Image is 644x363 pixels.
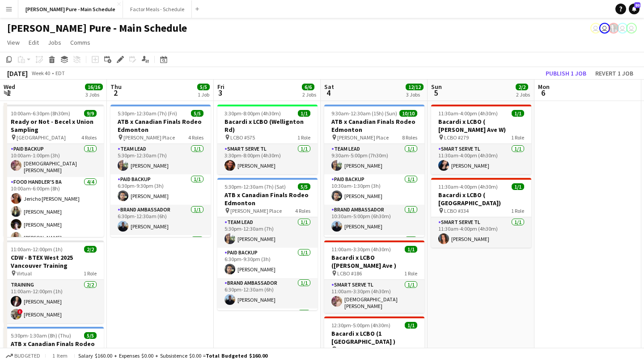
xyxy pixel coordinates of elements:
[512,110,524,117] span: 1/1
[511,134,524,141] span: 1 Role
[49,352,71,359] span: 1 item
[337,346,362,353] span: LCBO #408
[110,174,211,205] app-card-role: Paid Backup1/16:30pm-9:30pm (3h)[PERSON_NAME]
[4,144,104,177] app-card-role: Paid Backup1/110:00am-1:00pm (3h)[DEMOGRAPHIC_DATA][PERSON_NAME]
[324,118,424,134] h3: ATB x Canadian Finals Rodeo Edmonton
[406,91,423,98] div: 3 Jobs
[85,91,102,98] div: 3 Jobs
[634,2,640,8] span: 80
[7,38,20,46] span: View
[511,207,524,214] span: 1 Role
[337,134,389,141] span: [PERSON_NAME] Place
[4,351,42,361] button: Budgeted
[331,322,390,329] span: 12:30pm-5:00pm (4h30m)
[44,37,65,48] a: Jobs
[2,88,15,98] span: 1
[405,246,417,253] span: 1/1
[225,183,286,190] span: 5:30pm-12:30am (7h) (Sat)
[337,270,362,277] span: LCBO #186
[110,235,211,279] app-card-role: Brand Ambassador2/2
[29,38,39,46] span: Edit
[18,0,123,18] button: [PERSON_NAME] Pure - Main Schedule
[230,134,255,141] span: LCBO #575
[626,23,637,34] app-user-avatar: Tifany Scifo
[110,118,211,134] h3: ATB x Canadian Finals Rodeo Edmonton
[217,308,318,352] app-card-role: Brand Ambassador2/2
[629,4,640,14] a: 80
[406,84,424,90] span: 12/12
[198,91,209,98] div: 1 Job
[431,105,531,174] app-job-card: 11:30am-4:00pm (4h30m)1/1Bacardi x LCBO ( [PERSON_NAME] Ave W) LCBO #2791 RoleSmart Serve TL1/111...
[217,248,318,278] app-card-role: Paid Backup1/16:30pm-9:30pm (3h)[PERSON_NAME]
[123,0,192,18] button: Factor Meals - Schedule
[217,118,318,134] h3: Bacardi x LCBO (Wellignton Rd)
[404,346,417,353] span: 1 Role
[84,270,97,277] span: 1 Role
[11,246,63,253] span: 11:00am-12:00pm (1h)
[55,70,65,76] div: EDT
[11,110,70,117] span: 10:00am-6:30pm (8h30m)
[188,134,203,141] span: 4 Roles
[404,270,417,277] span: 1 Role
[84,246,97,253] span: 2/2
[217,83,225,91] span: Fri
[30,70,52,76] span: Week 40
[592,68,637,79] button: Revert 1 job
[70,38,90,46] span: Comms
[110,83,122,91] span: Thu
[7,69,28,78] div: [DATE]
[4,241,104,323] div: 11:00am-12:00pm (1h)2/2CDW - BTEX West 2025 Vancouver Training Virtual1 RoleTraining2/211:00am-12...
[225,110,281,117] span: 3:30pm-8:00pm (4h30m)
[191,110,203,117] span: 5/5
[14,353,40,359] span: Budgeted
[85,84,103,90] span: 16/16
[217,217,318,248] app-card-role: Team Lead1/15:30pm-12:30am (7h)[PERSON_NAME]
[590,23,601,34] app-user-avatar: Leticia Fayzano
[217,278,318,308] app-card-role: Brand Ambassador1/16:30pm-12:30am (6h)[PERSON_NAME]
[438,110,498,117] span: 11:30am-4:00pm (4h30m)
[217,105,318,174] div: 3:30pm-8:00pm (4h30m)1/1Bacardi x LCBO (Wellignton Rd) LCBO #5751 RoleSmart Serve TL1/13:30pm-8:0...
[608,23,619,34] app-user-avatar: Ashleigh Rains
[17,309,23,314] span: !
[438,183,498,190] span: 11:30am-4:00pm (4h30m)
[217,191,318,207] h3: ATB x Canadian Finals Rodeo Edmonton
[67,37,94,48] a: Comms
[25,37,42,48] a: Edit
[324,144,424,174] app-card-role: Team Lead1/19:30am-5:00pm (7h30m)[PERSON_NAME]
[405,322,417,329] span: 1/1
[230,207,282,214] span: [PERSON_NAME] Place
[324,241,424,313] app-job-card: 11:00am-3:30pm (4h30m)1/1Bacardi x LCBO ([PERSON_NAME] Ave ) LCBO #1861 RoleSmart Serve TL1/111:0...
[217,144,318,174] app-card-role: Smart Serve TL1/13:30pm-8:00pm (4h30m)[PERSON_NAME]
[302,84,314,90] span: 6/6
[402,134,417,141] span: 8 Roles
[324,83,334,91] span: Sat
[324,253,424,270] h3: Bacardi x LCBO ([PERSON_NAME] Ave )
[430,88,442,98] span: 5
[217,178,318,310] app-job-card: 5:30pm-12:30am (7h) (Sat)5/5ATB x Canadian Finals Rodeo Edmonton [PERSON_NAME] Place4 RolesTeam L...
[81,134,97,141] span: 4 Roles
[617,23,628,34] app-user-avatar: Tifany Scifo
[123,134,175,141] span: [PERSON_NAME] Place
[11,332,71,339] span: 5:30pm-1:30am (8h) (Thu)
[323,88,334,98] span: 4
[298,183,310,190] span: 5/5
[516,91,530,98] div: 2 Jobs
[78,352,267,359] div: Salary $160.00 + Expenses $0.00 + Subsistence $0.00 =
[118,110,177,117] span: 5:30pm-12:30am (7h) (Fri)
[4,280,104,323] app-card-role: Training2/211:00am-12:00pm (1h)[PERSON_NAME]![PERSON_NAME]
[324,280,424,313] app-card-role: Smart Serve TL1/111:00am-3:30pm (4h30m)[DEMOGRAPHIC_DATA][PERSON_NAME]
[302,91,316,98] div: 2 Jobs
[324,174,424,205] app-card-role: Paid Backup1/110:30am-1:30pm (3h)[PERSON_NAME]
[599,23,610,34] app-user-avatar: Leticia Fayzano
[4,177,104,246] app-card-role: Food Handler's BA4/410:00am-6:00pm (8h)Jericho [PERSON_NAME][PERSON_NAME][PERSON_NAME][PERSON_NAME]
[298,110,310,117] span: 1/1
[4,253,104,270] h3: CDW - BTEX West 2025 Vancouver Training
[512,183,524,190] span: 1/1
[324,105,424,237] app-job-card: 9:30am-12:30am (15h) (Sun)10/10ATB x Canadian Finals Rodeo Edmonton [PERSON_NAME] Place8 RolesTea...
[538,83,550,91] span: Mon
[17,270,32,277] span: Virtual
[431,178,531,248] div: 11:30am-4:00pm (4h30m)1/1Bacardi x LCBO ( [GEOGRAPHIC_DATA]) LCBO #3341 RoleSmart Serve TL1/111:3...
[431,144,531,174] app-card-role: Smart Serve TL1/111:30am-4:00pm (4h30m)[PERSON_NAME]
